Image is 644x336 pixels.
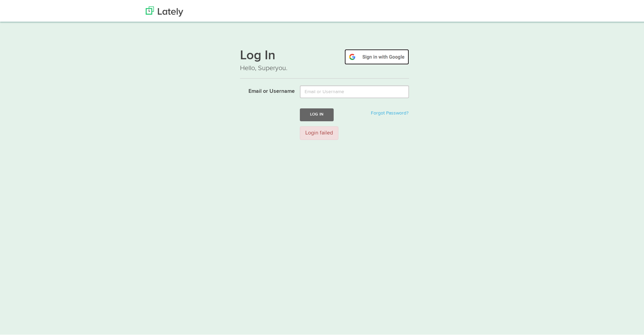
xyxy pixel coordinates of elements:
label: Email or Username [235,84,295,94]
img: google-signin.png [344,48,409,63]
div: Login failed [300,125,338,139]
h1: Log In [240,48,409,62]
input: Email or Username [300,84,409,97]
button: Log In [300,107,334,120]
p: Hello, Superyou. [240,62,409,72]
a: Forgot Password? [371,109,408,114]
img: Lately [146,5,183,15]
